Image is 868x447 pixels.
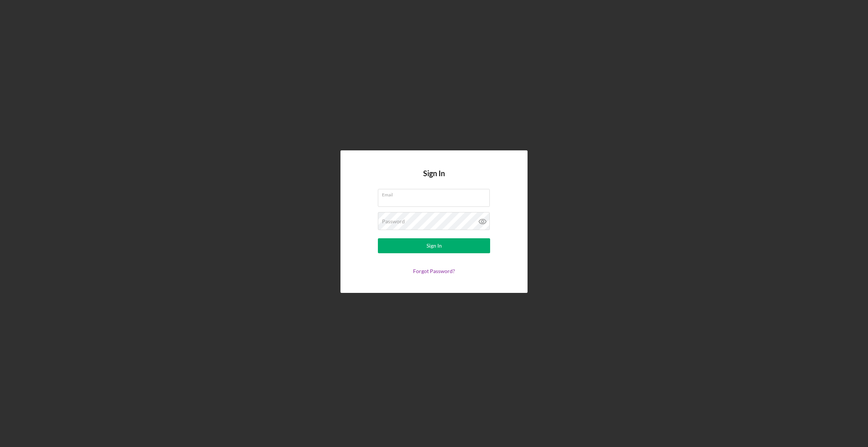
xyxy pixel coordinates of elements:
[423,169,445,189] h4: Sign In
[413,268,455,274] a: Forgot Password?
[382,189,490,198] label: Email
[382,218,405,224] label: Password
[427,238,442,253] div: Sign In
[378,238,490,253] button: Sign In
